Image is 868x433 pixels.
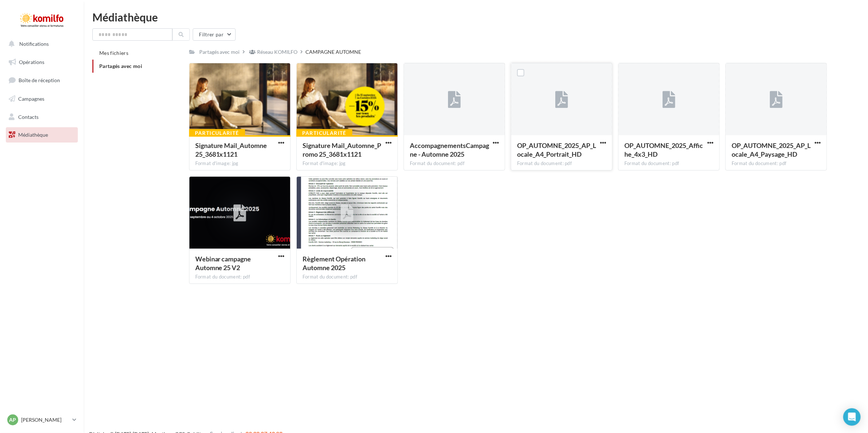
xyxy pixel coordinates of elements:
span: OP_AUTOMNE_2025_AP_Locale_A4_Paysage_HD [732,141,811,158]
span: OP_AUTOMNE_2025_AP_Locale_A4_Portrait_HD [517,141,596,158]
span: AP [9,416,16,424]
div: Particularité [189,129,245,137]
span: Opérations [19,59,44,65]
div: Particularité [296,129,352,137]
span: Règlement Opération Automne 2025 [303,255,365,272]
div: Partagés avec moi [199,48,240,56]
span: Signature Mail_Automne 25_3681x1121 [195,141,267,158]
div: Format d'image: jpg [303,160,392,167]
div: CAMPAGNE AUTOMNE [306,48,361,56]
span: Mes fichiers [99,50,128,56]
div: Format du document: pdf [195,274,284,280]
button: Filtrer par [193,28,236,41]
div: Open Intercom Messenger [843,408,861,426]
a: Opérations [4,55,79,70]
span: Notifications [19,41,49,47]
a: AP [PERSON_NAME] [6,413,78,427]
div: Format du document: pdf [624,160,713,167]
div: Médiathèque [92,12,859,23]
a: Médiathèque [4,127,79,143]
div: Format du document: pdf [410,160,499,167]
span: Contacts [18,113,39,120]
span: Partagés avec moi [99,63,142,69]
span: Médiathèque [18,132,48,138]
a: Contacts [4,109,79,125]
span: Signature Mail_Automne_Promo 25_3681x1121 [303,141,381,158]
div: Format du document: pdf [303,274,392,280]
span: Boîte de réception [19,77,60,83]
div: Format du document: pdf [517,160,606,167]
div: Format du document: pdf [732,160,821,167]
span: Webinar campagne Automne 25 V2 [195,255,251,272]
div: Format d'image: jpg [195,160,284,167]
p: [PERSON_NAME] [21,416,69,424]
div: Réseau KOMILFO [257,48,298,56]
a: Campagnes [4,91,79,107]
button: Notifications [4,36,76,52]
span: AccompagnementsCampagne - Automne 2025 [410,141,489,158]
a: Boîte de réception [4,72,79,88]
span: Campagnes [18,96,44,102]
span: OP_AUTOMNE_2025_Affiche_4x3_HD [624,141,703,158]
